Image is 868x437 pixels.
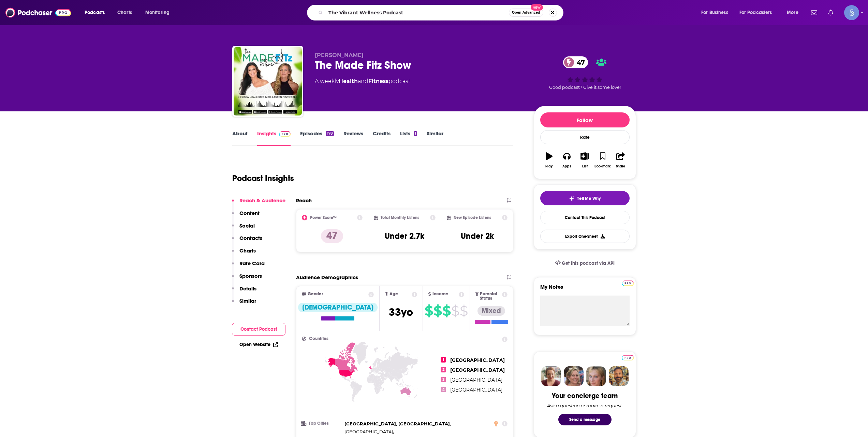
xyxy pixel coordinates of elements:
button: Social [232,222,255,235]
span: More [787,8,798,17]
span: Charts [117,8,132,17]
div: A weekly podcast [315,77,410,85]
span: $ [433,305,442,316]
button: Send a message [558,414,612,425]
button: Sponsors [232,273,262,285]
p: Rate Card [239,260,265,267]
input: Search podcasts, credits, & more... [326,7,509,18]
div: List [582,164,588,168]
button: Contact Podcast [232,323,285,336]
span: and [358,78,368,84]
div: Apps [562,164,571,168]
h2: New Episode Listens [454,215,491,220]
a: InsightsPodchaser Pro [257,130,291,146]
button: open menu [735,7,782,18]
button: Content [232,210,260,222]
span: [GEOGRAPHIC_DATA] [450,367,505,373]
span: $ [425,305,433,316]
h2: Reach [296,197,312,204]
h1: Podcast Insights [232,173,294,183]
a: Get this podcast via API [549,255,620,272]
span: , [344,428,394,436]
a: Lists1 [400,130,417,146]
img: Sydney Profile [541,366,561,386]
p: Charts [239,247,256,254]
button: Contacts [232,235,262,247]
button: Open AdvancedNew [509,9,543,17]
span: $ [451,305,459,316]
div: Search podcasts, credits, & more... [313,5,570,21]
img: Podchaser Pro [279,131,291,137]
button: open menu [782,7,807,18]
div: 1 [414,131,417,136]
button: Play [540,148,558,173]
div: Bookmark [594,164,610,168]
span: [GEOGRAPHIC_DATA] [450,377,502,383]
span: [GEOGRAPHIC_DATA], [GEOGRAPHIC_DATA] [344,421,450,426]
span: Countries [309,337,328,341]
a: About [232,130,248,146]
img: Barbara Profile [564,366,584,386]
h2: Total Monthly Listens [381,215,419,220]
span: Logged in as Spiral5-G1 [844,5,859,20]
p: Content [239,210,260,216]
span: Get this podcast via API [562,260,615,266]
a: Pro website [622,279,634,286]
img: The Made Fitz Show [234,47,302,115]
span: Gender [308,292,323,296]
span: 3 [441,377,446,382]
button: Export One-Sheet [540,230,630,243]
p: Reach & Audience [239,197,285,204]
h2: Audience Demographics [296,274,358,281]
button: open menu [141,7,178,18]
button: Reach & Audience [232,197,285,210]
a: Pro website [622,354,634,360]
a: Charts [113,7,136,18]
div: Your concierge team [552,392,618,400]
img: Podchaser - Follow, Share and Rate Podcasts [5,6,71,19]
div: Mixed [477,306,505,316]
div: Share [616,164,625,168]
a: Reviews [343,130,363,146]
span: Good podcast? Give it some love! [549,85,621,90]
span: Parental Status [480,292,501,301]
span: New [531,4,543,11]
img: Jon Profile [609,366,629,386]
h2: Power Score™ [310,215,337,220]
span: [PERSON_NAME] [315,52,364,58]
span: [GEOGRAPHIC_DATA] [344,429,393,434]
a: Health [339,78,358,84]
button: open menu [80,7,114,18]
h3: Under 2k [461,231,494,241]
div: Play [545,164,553,168]
button: Show profile menu [844,5,859,20]
a: 47 [563,56,588,68]
span: Open Advanced [512,11,540,14]
h3: Under 2.7k [385,231,424,241]
img: Podchaser Pro [622,355,634,360]
img: Podchaser Pro [622,281,634,286]
button: tell me why sparkleTell Me Why [540,191,630,205]
button: Details [232,285,256,298]
span: 47 [570,56,588,68]
div: Rate [540,130,630,144]
span: 2 [441,367,446,372]
p: Contacts [239,235,262,241]
span: Tell Me Why [577,196,601,201]
a: Episodes178 [300,130,334,146]
button: Rate Card [232,260,265,273]
button: Bookmark [594,148,612,173]
span: Age [389,292,398,296]
button: List [576,148,593,173]
span: 33 yo [389,305,413,319]
span: Income [432,292,448,296]
button: Follow [540,112,630,127]
div: Ask a question or make a request. [547,403,623,408]
h3: Top Cities [302,421,342,426]
a: Show notifications dropdown [808,7,820,18]
button: open menu [696,7,737,18]
a: Contact This Podcast [540,211,630,224]
span: Podcasts [85,8,105,17]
